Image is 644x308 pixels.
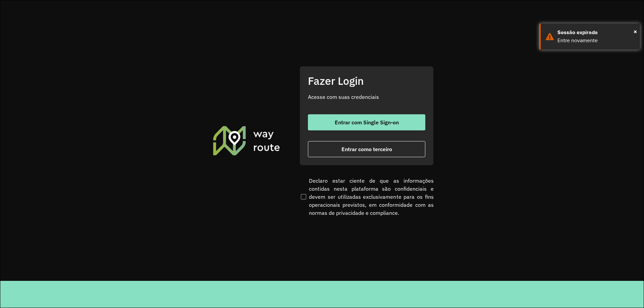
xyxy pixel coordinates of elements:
button: button [308,114,425,130]
p: Acesse com suas credenciais [308,93,425,101]
div: Entre novamente [557,37,635,45]
h2: Fazer Login [308,74,425,87]
button: button [308,141,425,157]
span: Entrar com Single Sign-on [335,120,399,125]
label: Declaro estar ciente de que as informações contidas nesta plataforma são confidenciais e devem se... [300,177,434,217]
span: × [634,26,637,37]
button: Close [634,26,637,37]
img: Roteirizador AmbevTech [212,125,281,156]
span: Entrar como terceiro [341,146,392,152]
div: Sessão expirada [557,28,635,37]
